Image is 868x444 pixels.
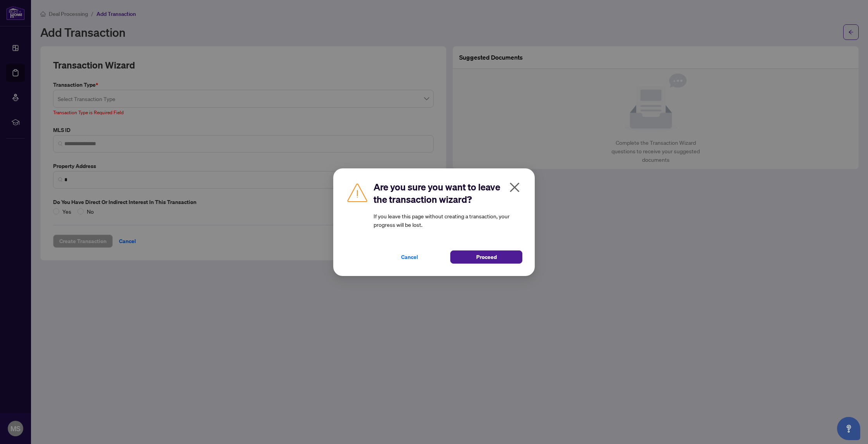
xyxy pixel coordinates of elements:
article: If you leave this page without creating a transaction, your progress will be lost. [374,212,522,229]
h2: Are you sure you want to leave the transaction wizard? [374,181,522,206]
span: close [508,181,521,194]
button: Open asap [837,417,860,440]
button: Cancel [374,250,446,264]
button: Proceed [450,250,522,264]
span: Proceed [476,251,497,263]
span: Cancel [401,251,418,263]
